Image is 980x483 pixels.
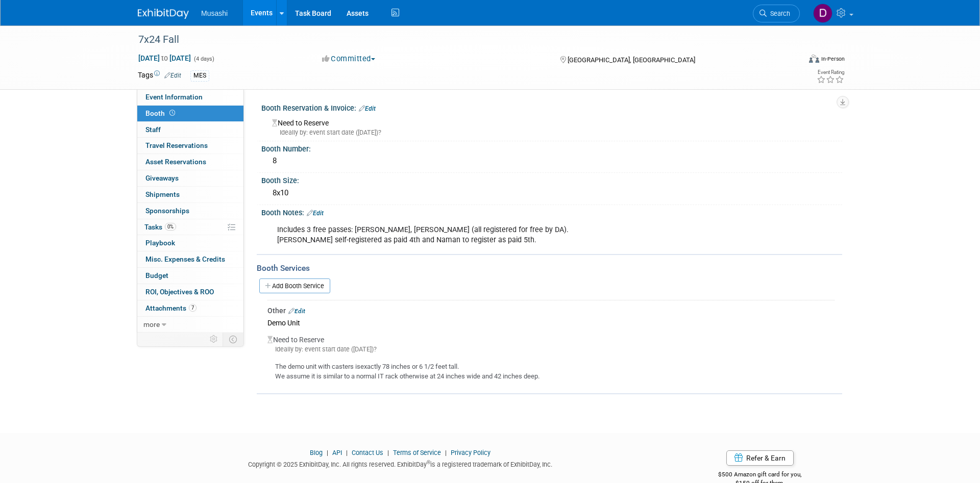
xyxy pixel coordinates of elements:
[393,449,441,456] a: Terms of Service
[145,207,189,215] span: Sponsorships
[137,138,243,154] a: Travel Reservations
[137,284,243,300] a: ROI, Objectives & ROO
[261,205,842,218] div: Booth Notes:
[137,154,243,170] a: Asset Reservations
[165,223,176,231] span: 0%
[145,109,177,117] span: Booth
[817,70,844,75] div: Event Rating
[767,10,790,17] span: Search
[352,449,383,456] a: Contact Us
[269,185,835,201] div: 8x10
[267,329,835,381] div: Need to Reserve
[143,320,160,328] span: more
[261,141,842,154] div: Booth Number:
[821,55,845,63] div: In-Person
[427,460,430,465] sup: ®
[145,125,161,134] span: Staff
[307,210,324,217] a: Edit
[138,457,663,469] div: Copyright © 2025 ExhibitDay, Inc. All rights reserved. ExhibitDay is a registered trademark of Ex...
[385,449,391,456] span: |
[269,115,835,137] div: Need to Reserve
[190,70,209,81] div: MES
[138,54,191,63] span: [DATE] [DATE]
[332,449,342,456] a: API
[344,449,350,456] span: |
[144,223,176,231] span: Tasks
[164,72,181,79] a: Edit
[145,304,197,312] span: Attachments
[267,345,835,354] div: Ideally by: event start date ([DATE])?
[189,304,197,312] span: 7
[443,449,449,456] span: |
[137,235,243,251] a: Playbook
[201,9,228,17] span: Musashi
[145,255,225,263] span: Misc. Expenses & Credits
[259,278,330,293] a: Add Booth Service
[359,105,376,112] a: Edit
[138,9,189,19] img: ExhibitDay
[568,56,695,64] span: [GEOGRAPHIC_DATA], [GEOGRAPHIC_DATA]
[257,263,842,274] div: Booth Services
[137,89,243,105] a: Event Information
[753,5,800,22] a: Search
[145,239,175,247] span: Playbook
[135,31,785,49] div: 7x24 Fall
[272,128,835,137] div: Ideally by: event start date ([DATE])?
[809,55,819,63] img: Format-Inperson.png
[137,203,243,219] a: Sponsorships
[267,306,835,316] div: Other
[145,190,180,198] span: Shipments
[137,317,243,333] a: more
[137,106,243,121] a: Booth
[137,122,243,138] a: Staff
[318,54,379,64] button: Committed
[205,333,223,346] td: Personalize Event Tab Strip
[137,268,243,284] a: Budget
[145,271,168,279] span: Budget
[288,308,305,315] a: Edit
[145,288,214,296] span: ROI, Objectives & ROO
[223,333,244,346] td: Toggle Event Tabs
[137,251,243,267] a: Misc. Expenses & Credits
[145,93,203,101] span: Event Information
[167,109,177,117] span: Booth not reserved yet
[138,70,181,82] td: Tags
[145,158,206,166] span: Asset Reservations
[145,174,179,182] span: Giveaways
[726,450,794,466] a: Refer & Earn
[261,100,842,114] div: Booth Reservation & Invoice:
[137,187,243,202] a: Shipments
[145,141,208,149] span: Travel Reservations
[324,449,331,456] span: |
[270,220,730,250] div: Includes 3 free passes: [PERSON_NAME], [PERSON_NAME] (all registered for free by DA). [PERSON_NAM...
[269,153,835,169] div: 8
[261,173,842,186] div: Booth Size:
[137,170,243,186] a: Giveaways
[267,316,835,329] div: Demo Unit
[813,4,832,23] img: Daniel Agar
[160,54,169,62] span: to
[267,354,835,381] div: The demo unit with casters isexactly 78 inches or 6 1/2 feet tall. We assume it is similar to a n...
[193,56,214,62] span: (4 days)
[740,53,845,68] div: Event Format
[137,219,243,235] a: Tasks0%
[310,449,323,456] a: Blog
[137,300,243,316] a: Attachments7
[451,449,491,456] a: Privacy Policy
